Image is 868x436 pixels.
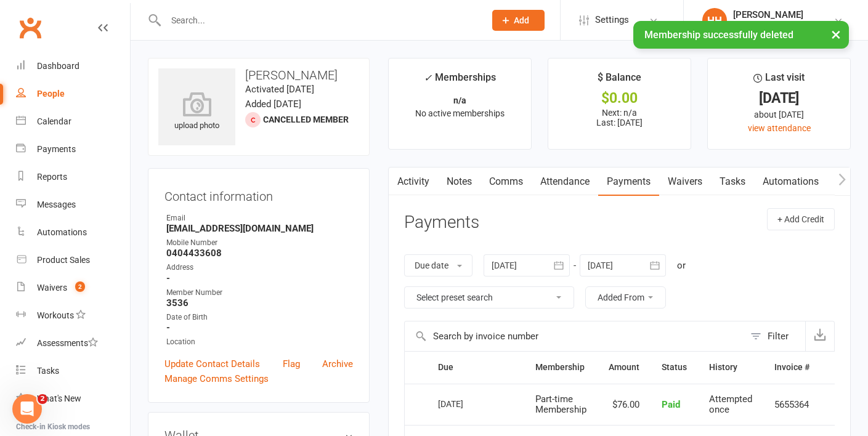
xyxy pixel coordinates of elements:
[633,21,849,49] div: Membership successfully deleted
[158,92,235,132] div: upload photo
[166,262,353,273] div: Address
[598,70,641,92] div: $ Balance
[166,287,353,299] div: Member Number
[75,281,85,292] span: 2
[559,92,679,105] div: $0.00
[424,70,496,92] div: Memberships
[283,357,300,371] a: Flag
[38,394,47,404] span: 2
[37,394,81,403] div: What's New
[763,384,821,426] td: 5655364
[245,99,301,110] time: Added [DATE]
[389,168,438,196] a: Activity
[709,394,752,415] span: Attempted once
[763,352,821,383] th: Invoice #
[559,108,679,127] p: Next: n/a Last: [DATE]
[37,255,90,265] div: Product Sales
[37,366,59,376] div: Tasks
[524,352,598,383] th: Membership
[733,20,821,31] div: [PERSON_NAME] MMA
[585,286,666,309] button: Added From
[481,168,532,196] a: Comms
[767,208,835,230] button: + Add Credit
[405,321,744,351] input: Search by invoice number
[662,399,680,410] span: Paid
[415,108,505,118] span: No active memberships
[711,168,754,196] a: Tasks
[492,10,545,31] button: Add
[16,246,130,274] a: Product Sales
[453,95,466,105] strong: n/a
[514,15,529,25] span: Add
[166,237,353,249] div: Mobile Number
[37,338,98,348] div: Assessments
[166,336,353,348] div: Location
[37,116,71,126] div: Calendar
[733,9,821,20] div: [PERSON_NAME]
[263,115,349,124] span: Cancelled member
[37,310,74,320] div: Workouts
[166,248,353,259] strong: 0404433608
[164,185,353,203] h3: Contact information
[659,168,711,196] a: Waivers
[404,213,479,232] h3: Payments
[598,352,651,383] th: Amount
[438,394,495,413] div: [DATE]
[16,357,130,385] a: Tasks
[16,108,130,135] a: Calendar
[532,168,598,196] a: Attendance
[16,163,130,191] a: Reports
[37,61,79,71] div: Dashboard
[825,21,847,47] button: ×
[322,357,353,371] a: Archive
[595,6,629,34] span: Settings
[37,283,67,293] div: Waivers
[162,12,476,29] input: Search...
[37,200,76,209] div: Messages
[744,321,805,351] button: Filter
[719,92,839,105] div: [DATE]
[16,135,130,163] a: Payments
[15,12,46,43] a: Clubworx
[404,254,473,277] button: Due date
[16,219,130,246] a: Automations
[748,123,811,133] a: view attendance
[166,212,353,224] div: Email
[651,352,698,383] th: Status
[16,52,130,80] a: Dashboard
[37,89,65,99] div: People
[598,384,651,426] td: $76.00
[166,223,353,234] strong: [EMAIL_ADDRESS][DOMAIN_NAME]
[768,329,789,344] div: Filter
[16,302,130,329] a: Workouts
[598,168,659,196] a: Payments
[427,352,524,383] th: Due
[535,394,586,415] span: Part-time Membership
[16,329,130,357] a: Assessments
[438,168,481,196] a: Notes
[37,144,76,154] div: Payments
[166,297,353,309] strong: 3536
[753,70,805,92] div: Last visit
[37,227,87,237] div: Automations
[424,72,432,84] i: ✓
[719,108,839,121] div: about [DATE]
[702,8,727,33] div: HH
[677,258,686,273] div: or
[698,352,763,383] th: History
[37,172,67,182] div: Reports
[16,191,130,219] a: Messages
[166,312,353,323] div: Date of Birth
[16,274,130,302] a: Waivers 2
[754,168,827,196] a: Automations
[16,385,130,413] a: What's New
[12,394,42,424] iframe: Intercom live chat
[16,80,130,108] a: People
[245,84,314,95] time: Activated [DATE]
[158,68,359,82] h3: [PERSON_NAME]
[166,322,353,333] strong: -
[164,371,269,386] a: Manage Comms Settings
[164,357,260,371] a: Update Contact Details
[166,273,353,284] strong: -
